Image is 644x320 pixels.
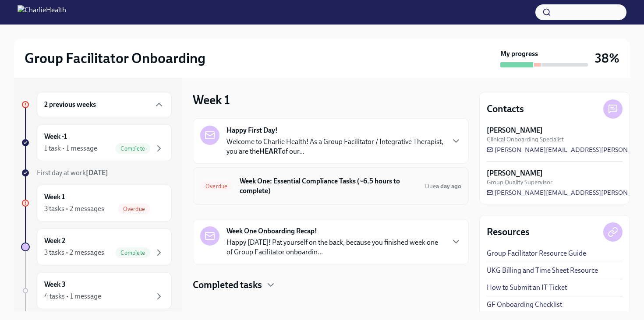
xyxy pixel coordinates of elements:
span: Complete [115,145,150,152]
span: Complete [115,250,150,256]
h3: 38% [595,50,619,66]
h3: Week 1 [193,92,230,108]
strong: [PERSON_NAME] [487,169,543,178]
a: Week -11 task • 1 messageComplete [21,124,172,161]
strong: [DATE] [86,169,108,177]
strong: My progress [500,49,538,59]
span: Clinical Onboarding Specialist [487,135,564,144]
h4: Contacts [487,102,524,116]
a: Group Facilitator Resource Guide [487,249,586,258]
a: How to Submit an IT Ticket [487,283,567,292]
p: Welcome to Charlie Health! As a Group Facilitator / Integrative Therapist, you are the of our... [226,137,444,156]
strong: Week One Onboarding Recap! [226,226,317,236]
a: Week 23 tasks • 2 messagesComplete [21,229,172,265]
a: GF Onboarding Checklist [487,300,562,309]
h2: Group Facilitator Onboarding [25,49,205,67]
a: OverdueWeek One: Essential Compliance Tasks (~6.5 hours to complete)Duea day ago [200,175,461,197]
strong: a day ago [436,183,461,190]
img: CharlieHealth [18,5,66,19]
span: Due [425,183,461,190]
h6: Week 3 [44,280,66,289]
h6: Week 1 [44,192,65,202]
div: 1 task • 1 message [44,144,97,153]
span: Overdue [118,206,150,212]
a: Week 34 tasks • 1 message [21,272,172,309]
h6: 2 previous weeks [44,100,96,109]
div: 4 tasks • 1 message [44,292,101,301]
strong: Happy First Day! [226,126,278,135]
span: Group Quality Supervisor [487,178,552,186]
h6: Week One: Essential Compliance Tasks (~6.5 hours to complete) [240,176,418,196]
p: Happy [DATE]! Pat yourself on the back, because you finished week one of Group Facilitator onboar... [226,238,444,257]
h6: Week -1 [44,132,67,141]
h4: Completed tasks [193,278,262,292]
a: UKG Billing and Time Sheet Resource [487,266,598,275]
h4: Resources [487,225,530,239]
a: First day at work[DATE] [21,168,172,178]
div: 3 tasks • 2 messages [44,204,104,214]
span: First day at work [37,169,108,177]
span: Overdue [200,183,233,190]
div: Completed tasks [193,278,469,292]
strong: HEART [259,147,282,155]
a: Week 13 tasks • 2 messagesOverdue [21,185,172,222]
div: 3 tasks • 2 messages [44,248,104,257]
strong: [PERSON_NAME] [487,126,543,135]
h6: Week 2 [44,236,65,246]
span: September 9th, 2025 09:00 [425,182,461,190]
div: 2 previous weeks [37,92,172,117]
